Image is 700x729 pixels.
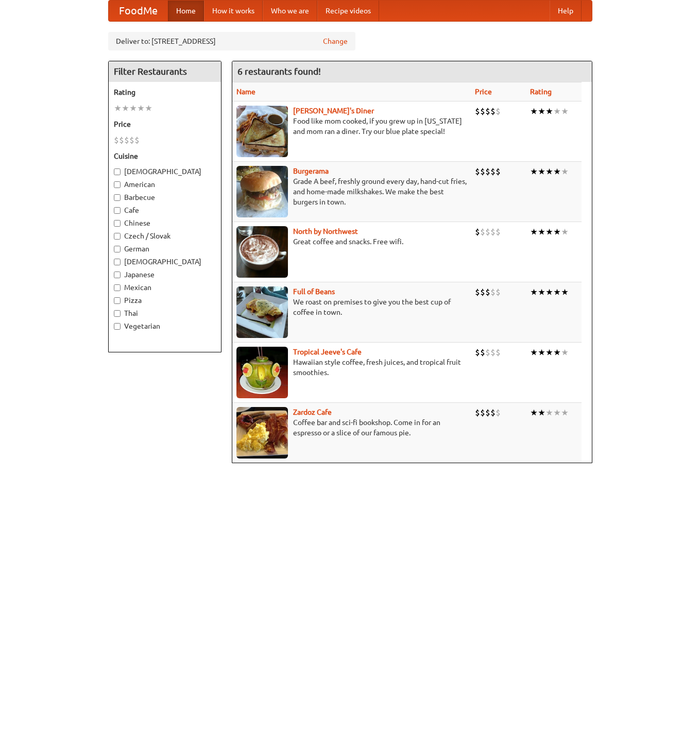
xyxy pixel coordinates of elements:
[538,286,545,298] li: ★
[496,407,501,418] li: $
[114,134,119,146] li: $
[114,246,121,252] input: German
[323,36,348,46] a: Change
[119,134,124,146] li: $
[114,284,121,291] input: Mexican
[553,347,561,358] li: ★
[114,308,216,318] label: Thai
[293,287,335,296] a: Full of Beans
[485,407,490,418] li: $
[114,295,216,306] label: Pizza
[236,166,288,217] img: burgerama.jpg
[122,103,129,114] li: ★
[545,166,553,177] li: ★
[114,119,216,129] h5: Price
[530,106,538,117] li: ★
[114,181,121,188] input: American
[124,134,129,146] li: $
[530,166,538,177] li: ★
[480,407,485,418] li: $
[538,407,545,418] li: ★
[293,167,329,175] a: Burgerama
[114,257,216,267] label: [DEMOGRAPHIC_DATA]
[293,227,358,235] a: North by Northwest
[496,166,501,177] li: $
[490,286,496,298] li: $
[114,321,216,331] label: Vegetarian
[236,176,467,207] p: Grade A beef, freshly ground every day, hand-cut fries, and home-made milkshakes. We make the bes...
[538,226,545,238] li: ★
[114,272,121,278] input: Japanese
[538,166,545,177] li: ★
[129,134,134,146] li: $
[490,106,496,117] li: $
[553,166,561,177] li: ★
[485,166,490,177] li: $
[236,297,467,317] p: We roast on premises to give you the best cup of coffee in town.
[114,323,121,330] input: Vegetarian
[114,231,216,241] label: Czech / Slovak
[293,408,332,416] a: Zardoz Cafe
[114,233,121,240] input: Czech / Slovak
[114,179,216,190] label: American
[114,194,121,201] input: Barbecue
[553,226,561,238] li: ★
[137,103,145,114] li: ★
[496,347,501,358] li: $
[475,88,492,96] a: Price
[114,87,216,97] h5: Rating
[475,347,480,358] li: $
[114,151,216,161] h5: Cuisine
[530,347,538,358] li: ★
[293,348,362,356] a: Tropical Jeeve's Cafe
[475,106,480,117] li: $
[236,106,288,157] img: sallys.jpg
[129,103,137,114] li: ★
[236,417,467,438] p: Coffee bar and sci-fi bookshop. Come in for an espresso or a slice of our famous pie.
[545,286,553,298] li: ★
[485,347,490,358] li: $
[236,116,467,137] p: Food like mom cooked, if you grew up in [US_STATE] and mom ran a diner. Try our blue plate special!
[561,166,569,177] li: ★
[496,286,501,298] li: $
[490,166,496,177] li: $
[561,347,569,358] li: ★
[480,347,485,358] li: $
[114,297,121,304] input: Pizza
[530,88,552,96] a: Rating
[114,205,216,215] label: Cafe
[114,220,121,227] input: Chinese
[236,236,467,247] p: Great coffee and snacks. Free wifi.
[134,134,140,146] li: $
[490,226,496,238] li: $
[480,166,485,177] li: $
[496,226,501,238] li: $
[496,106,501,117] li: $
[236,88,255,96] a: Name
[114,218,216,228] label: Chinese
[545,407,553,418] li: ★
[145,103,152,114] li: ★
[485,106,490,117] li: $
[545,347,553,358] li: ★
[293,107,374,115] a: [PERSON_NAME]'s Diner
[114,207,121,214] input: Cafe
[480,226,485,238] li: $
[237,66,321,76] ng-pluralize: 6 restaurants found!
[553,106,561,117] li: ★
[490,347,496,358] li: $
[236,226,288,278] img: north.jpg
[204,1,263,21] a: How it works
[475,226,480,238] li: $
[109,61,221,82] h4: Filter Restaurants
[236,357,467,378] p: Hawaiian style coffee, fresh juices, and tropical fruit smoothies.
[263,1,317,21] a: Who we are
[475,166,480,177] li: $
[114,103,122,114] li: ★
[538,106,545,117] li: ★
[485,226,490,238] li: $
[114,282,216,293] label: Mexican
